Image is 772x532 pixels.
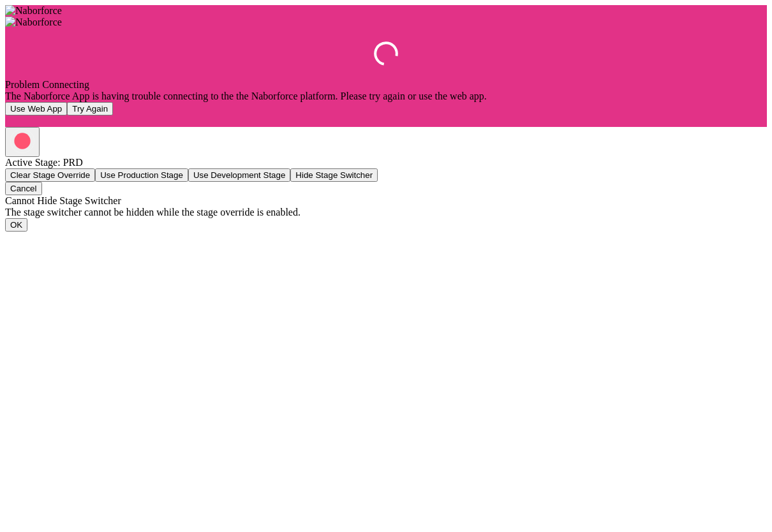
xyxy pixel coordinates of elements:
div: Active Stage: PRD [5,157,767,168]
img: Naborforce [5,5,62,17]
button: Clear Stage Override [5,168,95,182]
div: Problem Connecting [5,79,767,91]
div: Cannot Hide Stage Switcher [5,195,767,207]
button: Use Production Stage [95,168,188,182]
button: Use Web App [5,102,67,115]
button: Hide Stage Switcher [290,168,378,182]
button: Use Development Stage [188,168,290,182]
button: Try Again [67,102,113,115]
button: Cancel [5,182,42,195]
button: OK [5,218,27,232]
div: The stage switcher cannot be hidden while the stage override is enabled. [5,207,767,218]
img: Naborforce [5,17,62,28]
div: The Naborforce App is having trouble connecting to the the Naborforce platform. Please try again ... [5,91,767,102]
